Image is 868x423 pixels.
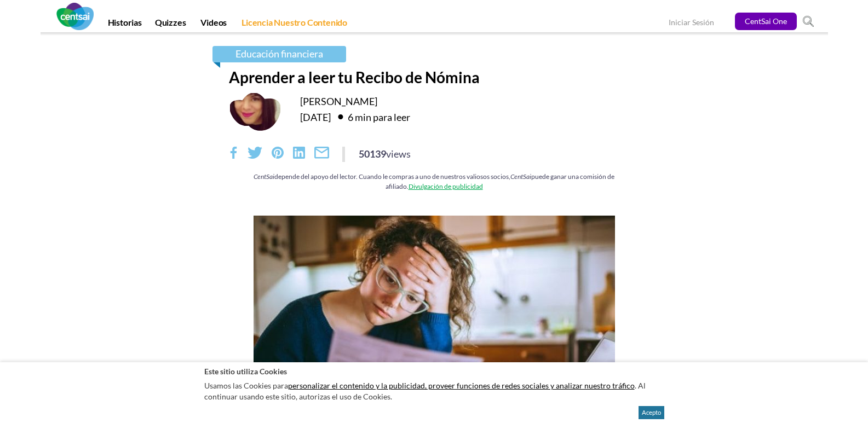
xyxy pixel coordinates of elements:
[332,108,410,125] div: 6 min para leer
[300,111,331,123] time: [DATE]
[229,68,640,86] h1: Aprender a leer tu Recibo de Nómina
[204,378,664,404] p: Usamos las Cookies para . Al continuar usando este sitio, autorizas el uso de Cookies.
[194,17,233,32] a: Videos
[235,17,354,32] a: Licencia Nuestro Contenido
[639,406,664,419] button: Acepto
[409,182,483,190] a: Divulgación de publicidad
[56,3,94,30] img: CentSai
[204,366,664,376] h2: Este sitio utiliza Cookies
[669,18,714,29] a: Iniciar Sesión
[510,173,531,181] em: CentSai
[101,17,148,32] a: Historias
[148,17,193,32] a: Quizzes
[254,173,274,181] em: CentSai
[229,172,640,191] div: depende del apoyo del lector. Cuando le compras a uno de nuestros valiosos socios, puede ganar un...
[735,13,797,30] a: CentSai One
[359,147,411,161] div: 50139
[300,95,377,107] a: [PERSON_NAME]
[212,46,346,62] a: Educación financiera
[386,148,411,160] span: views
